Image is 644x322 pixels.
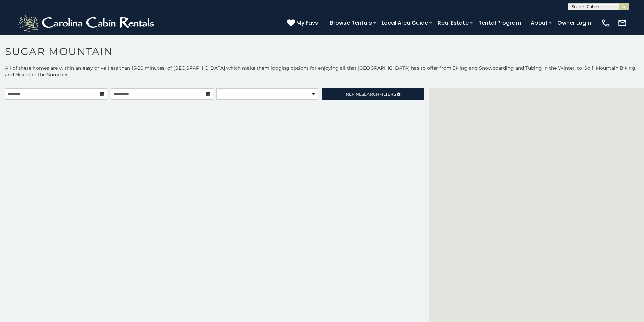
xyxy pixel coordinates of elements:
span: Search [362,92,379,97]
a: Browse Rentals [327,17,375,29]
a: Rental Program [475,17,524,29]
a: Local Area Guide [378,17,431,29]
img: phone-regular-white.png [601,18,611,28]
span: My Favs [296,19,318,27]
img: mail-regular-white.png [618,18,627,28]
a: Real Estate [434,17,472,29]
span: Refine Filters [346,92,396,97]
a: Owner Login [554,17,594,29]
a: About [527,17,551,29]
a: My Favs [287,19,320,27]
img: White-1-2.png [17,13,157,33]
a: RefineSearchFilters [322,88,424,100]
